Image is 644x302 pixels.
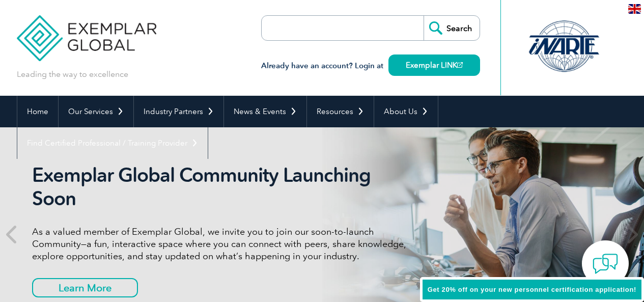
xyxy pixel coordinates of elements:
a: Our Services [59,96,133,127]
a: News & Events [224,96,306,127]
img: en [628,4,641,14]
img: contact-chat.png [593,251,618,277]
a: Industry Partners [134,96,223,127]
a: Exemplar LINK [388,54,480,76]
span: Get 20% off on your new personnel certification application! [428,286,636,293]
input: Search [424,16,480,40]
h2: Exemplar Global Community Launching Soon [32,163,414,210]
a: About Us [374,96,438,127]
p: Leading the way to excellence [17,69,128,80]
a: Resources [307,96,374,127]
a: Home [17,96,58,127]
a: Learn More [32,278,138,297]
p: As a valued member of Exemplar Global, we invite you to join our soon-to-launch Community—a fun, ... [32,226,414,262]
h3: Already have an account? Login at [261,60,480,72]
img: open_square.png [457,62,463,68]
a: Find Certified Professional / Training Provider [17,127,208,159]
